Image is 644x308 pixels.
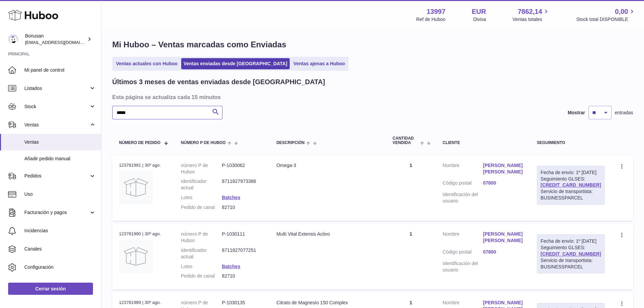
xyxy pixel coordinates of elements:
dt: Lotes [181,194,222,201]
td: 1 [386,156,436,221]
dd: P-1030062 [222,162,263,175]
span: Uso [24,191,96,197]
span: Ventas [24,139,96,145]
span: Descripción [277,141,305,145]
a: Ventas enviadas desde [GEOGRAPHIC_DATA] [181,58,290,69]
dt: Nombre [443,231,483,245]
div: Multi Vital Extensis Activo [277,231,379,237]
dt: Nombre [443,162,483,177]
div: 123781989 | 30º ago. [119,300,167,306]
div: Bonusan [25,33,86,46]
a: Ventas actuales con Huboo [114,58,180,69]
img: info@bonusan.es [8,34,18,44]
dt: número P de Huboo [181,162,222,175]
span: Incidencias [24,228,96,234]
dt: Identificación del usuario [443,191,483,204]
div: Seguimiento GLSES: [537,234,605,274]
a: [PERSON_NAME] [PERSON_NAME] [483,231,523,244]
div: 123781991 | 30º ago. [119,162,167,168]
span: Añadir pedido manual [24,156,96,162]
span: Configuración [24,264,96,270]
dt: Pedido de canal [181,273,222,279]
span: [EMAIL_ADDRESS][DOMAIN_NAME] [25,40,99,45]
a: 0,00 Stock total DISPONIBLE [576,7,636,23]
dt: Código postal [443,180,483,188]
span: Stock total DISPONIBLE [576,16,636,23]
img: no-photo.jpg [119,239,153,273]
div: Servicio de transportista: BUSINESSPARCEL [541,257,601,270]
span: Stock [24,103,89,110]
span: Canales [24,246,96,252]
span: Facturación y pagos [24,209,89,216]
dt: Pedido de canal [181,204,222,211]
dd: 8711827973386 [222,178,263,191]
a: Cerrar sesión [8,283,93,295]
div: Fecha de envío: 1º [DATE] [541,169,601,176]
span: Cantidad vendida [392,136,419,145]
span: Número de pedido [119,141,161,145]
dt: número P de Huboo [181,231,222,244]
div: Seguimiento [537,141,605,145]
strong: 13997 [427,7,446,16]
span: Mi panel de control [24,67,96,73]
a: 7862,14 Ventas totales [512,7,550,23]
strong: EUR [472,7,486,16]
div: Seguimiento GLSES: [537,166,605,205]
div: Fecha de envío: 1º [DATE] [541,238,601,244]
dt: Identificación del usuario [443,260,483,273]
dt: Lotes [181,263,222,270]
span: Pedidos [24,173,89,179]
span: 7862,14 [518,7,542,16]
div: Divisa [473,16,486,23]
a: [PERSON_NAME] [PERSON_NAME] [483,162,523,175]
span: Ventas totales [512,16,550,23]
h3: Esta página se actualiza cada 15 minutos [112,93,631,101]
h1: Mi Huboo – Ventas marcadas como Enviadas [112,39,633,50]
a: Batches [222,264,240,269]
div: 123781990 | 30º ago. [119,231,167,237]
a: [CREDIT_CARD_NUMBER] [541,251,601,257]
span: Listados [24,85,89,92]
a: 07800 [483,180,523,186]
span: entradas [615,110,633,116]
dd: P-1030111 [222,231,263,244]
span: Ventas [24,122,89,128]
dd: 8711827077251 [222,247,263,260]
div: Servicio de transportista: BUSINESSPARCEL [541,188,601,201]
h2: Últimos 3 meses de ventas enviadas desde [GEOGRAPHIC_DATA] [112,77,325,87]
a: Ventas ajenas a Huboo [291,58,348,69]
td: 1 [386,224,436,289]
img: no-photo.jpg [119,170,153,204]
a: [CREDIT_CARD_NUMBER] [541,182,601,188]
div: Citrato de Magnesio 150 Complex [277,300,379,306]
div: Ref de Huboo [416,16,445,23]
dd: 82710 [222,204,263,211]
dt: Identificador actual [181,247,222,260]
dt: Identificador actual [181,178,222,191]
dt: Código postal [443,249,483,257]
div: Omega-3 [277,162,379,169]
a: 07800 [483,249,523,255]
a: Batches [222,195,240,200]
dd: 82710 [222,273,263,279]
span: número P de Huboo [181,141,225,145]
label: Mostrar [568,110,585,116]
span: 0,00 [615,7,628,16]
div: Cliente [443,141,523,145]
